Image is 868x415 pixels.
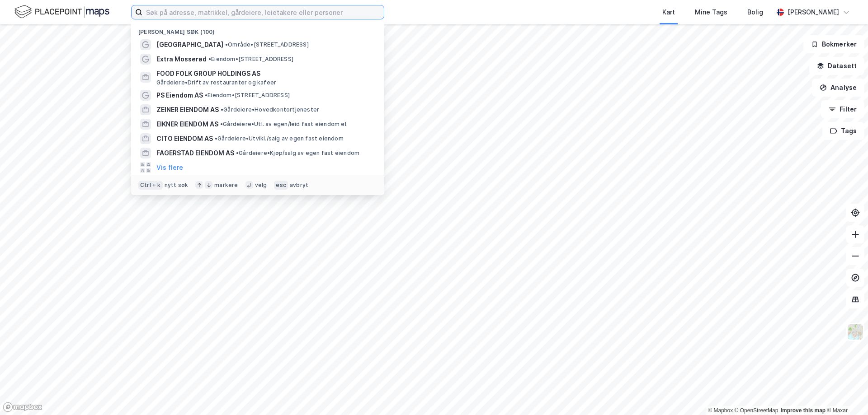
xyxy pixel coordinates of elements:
[156,54,207,65] span: Extra Mosserød
[221,106,223,113] span: •
[156,79,276,86] span: Gårdeiere • Drift av restauranter og kafeer
[803,35,864,53] button: Bokmerker
[156,39,223,50] span: [GEOGRAPHIC_DATA]
[156,133,213,144] span: CITO EIENDOM AS
[156,68,373,79] span: FOOD FOLK GROUP HOLDINGS AS
[747,7,763,18] div: Bolig
[708,407,733,414] a: Mapbox
[14,4,109,20] img: logo.f888ab2527a4732fd821a326f86c7f29.svg
[236,149,359,157] span: Gårdeiere • Kjøp/salg av egen fast eiendom
[215,135,217,142] span: •
[3,402,42,412] a: Mapbox homepage
[208,56,211,62] span: •
[735,407,778,414] a: OpenStreetMap
[812,79,864,97] button: Analyse
[165,182,189,189] div: nytt søk
[662,7,675,18] div: Kart
[156,90,203,101] span: PS Eiendom AS
[205,92,290,99] span: Eiendom • [STREET_ADDRESS]
[823,372,868,415] iframe: Chat Widget
[788,7,839,18] div: [PERSON_NAME]
[274,181,288,190] div: esc
[847,323,864,340] img: Z
[781,407,826,414] a: Improve this map
[208,56,293,63] span: Eiendom • [STREET_ADDRESS]
[821,100,864,118] button: Filter
[290,182,308,189] div: avbryt
[809,57,864,75] button: Datasett
[142,5,384,19] input: Søk på adresse, matrikkel, gårdeiere, leietakere eller personer
[220,121,348,128] span: Gårdeiere • Utl. av egen/leid fast eiendom el.
[156,119,218,130] span: EIKNER EIENDOM AS
[205,92,208,98] span: •
[220,121,223,127] span: •
[131,21,384,37] div: [PERSON_NAME] søk (100)
[695,7,727,18] div: Mine Tags
[236,149,239,156] span: •
[225,41,309,48] span: Område • [STREET_ADDRESS]
[138,181,163,190] div: Ctrl + k
[255,182,267,189] div: velg
[156,104,219,115] span: ZEINER EIENDOM AS
[156,162,183,173] button: Vis flere
[822,122,864,140] button: Tags
[225,41,228,48] span: •
[215,135,344,142] span: Gårdeiere • Utvikl./salg av egen fast eiendom
[221,106,319,113] span: Gårdeiere • Hovedkontortjenester
[214,182,238,189] div: markere
[156,148,234,159] span: FAGERSTAD EIENDOM AS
